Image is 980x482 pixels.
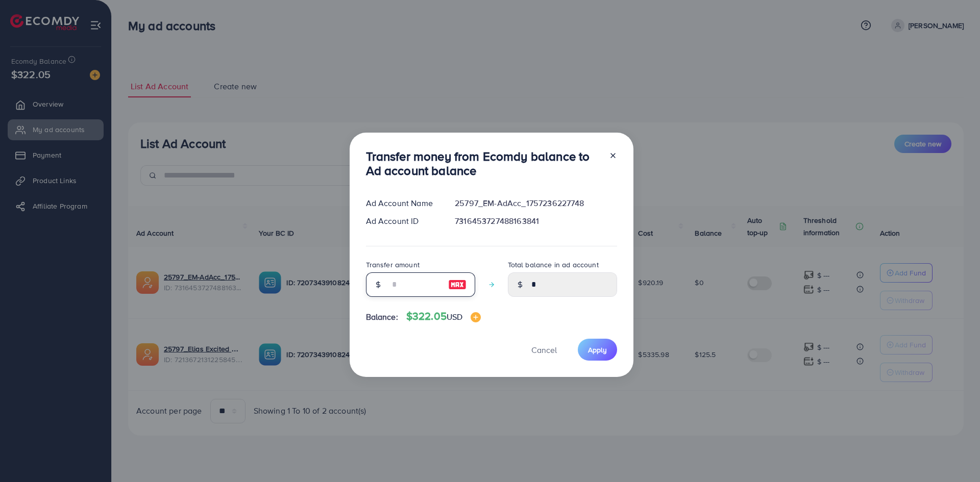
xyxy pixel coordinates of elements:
img: image [471,312,481,322]
span: Balance: [366,311,398,323]
div: Ad Account Name [358,197,447,209]
button: Cancel [519,339,570,361]
label: Total balance in ad account [508,260,599,270]
h4: $322.05 [406,310,481,323]
span: Cancel [531,344,557,356]
div: Ad Account ID [358,215,447,227]
img: image [448,278,467,291]
span: USD [447,311,462,322]
div: 25797_EM-AdAcc_1757236227748 [447,197,625,209]
span: Apply [588,345,607,355]
button: Apply [578,339,617,361]
iframe: Chat [937,436,972,474]
h3: Transfer money from Ecomdy balance to Ad account balance [366,149,601,179]
div: 7316453727488163841 [447,215,625,227]
label: Transfer amount [366,260,420,270]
